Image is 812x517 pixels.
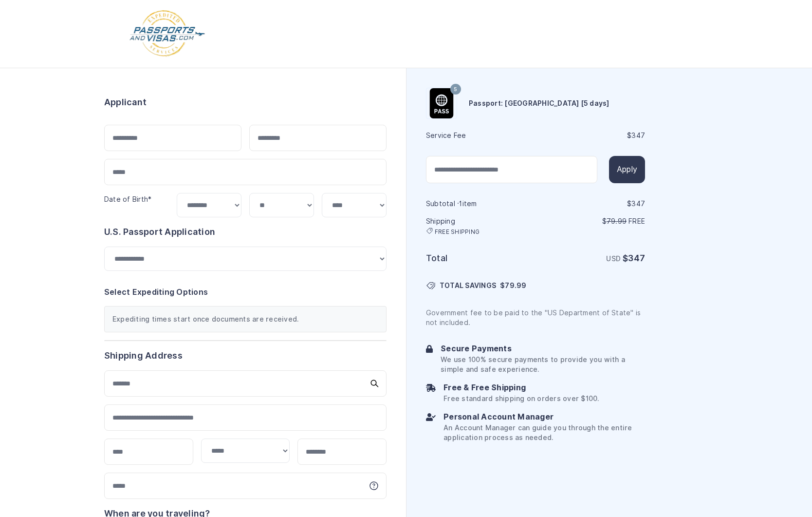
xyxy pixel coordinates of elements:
svg: More information [369,481,379,491]
div: Expediting times start once documents are received. [104,306,387,332]
h6: Subtotal · item [426,199,535,209]
h6: Shipping [426,216,535,236]
h6: Shipping Address [104,349,387,363]
span: 347 [631,200,645,208]
span: 347 [631,132,645,139]
div: $ [536,131,645,140]
p: Government fee to be paid to the "US Department of State" is not included. [426,308,645,327]
h6: Total [426,251,535,265]
img: Logo [129,10,206,58]
h6: Applicant [104,96,147,109]
h6: Free & Free Shipping [443,382,599,394]
p: An Account Manager can guide you through the entire application process as needed. [443,423,645,442]
img: Product Name [426,88,457,118]
button: Apply [609,156,645,183]
label: Date of Birth* [104,195,151,203]
p: We use 100% secure payments to provide you with a simple and safe experience. [441,355,645,374]
span: Free [628,217,645,225]
span: 347 [628,253,645,263]
h6: Personal Account Manager [443,411,645,423]
h6: Select Expediting Options [104,287,387,298]
h6: Passport: [GEOGRAPHIC_DATA] [5 days] [469,98,609,108]
span: 1 [459,200,462,208]
p: $ [536,216,645,226]
span: FREE SHIPPING [435,228,480,236]
h6: Secure Payments [441,343,645,355]
span: 79.99 [505,282,526,289]
p: Free standard shipping on orders over $100. [443,394,599,403]
h6: Service Fee [426,131,535,140]
strong: $ [623,253,645,263]
span: 5 [454,83,457,96]
div: $ [536,199,645,209]
span: TOTAL SAVINGS [440,281,496,290]
span: $ [500,281,526,290]
span: 79.99 [607,217,627,225]
h6: U.S. Passport Application [104,225,387,239]
span: USD [606,255,621,263]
